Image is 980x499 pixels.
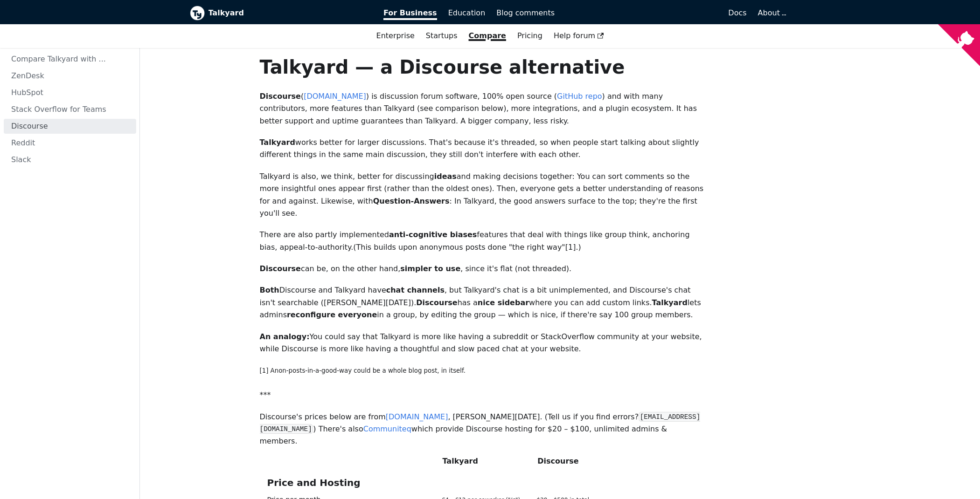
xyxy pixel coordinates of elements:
strong: Talkyard [260,138,295,147]
b: Talkyard [209,7,371,19]
a: Blog comments [491,5,560,21]
strong: anti-cognitive biases [389,230,477,239]
p: Discourse and Talkyard have , but Talkyard's chat is a bit unimplemented, and Discourse's chat is... [260,284,707,321]
a: [DOMAIN_NAME] [304,92,366,101]
h3: Price and Hosting [267,477,699,489]
a: For Business [378,5,443,21]
a: Pricing [512,28,548,44]
p: Talkyard is also, we think, better for discussing and making decisions together: You can sort com... [260,171,707,220]
span: Talkyard [435,457,530,465]
strong: Discourse [260,264,301,273]
a: Help forum [548,28,610,44]
a: ZenDesk [4,68,136,83]
span: Discourse [530,457,625,465]
strong: reconfigure everyone [287,310,377,319]
strong: Talkyard [652,298,688,307]
a: Enterprise [371,28,420,44]
p: works better for larger discussions. That's because it's threaded, so when people start talking a... [260,137,707,161]
a: Talkyard logoTalkyard [190,6,371,21]
a: Education [443,5,491,21]
a: Stack Overflow for Teams [4,102,136,117]
span: Blog comments [496,8,555,17]
span: Education [448,8,486,17]
a: Docs [560,5,752,21]
a: About [758,8,785,17]
a: [DOMAIN_NAME] [386,412,448,421]
p: Discourse's prices below are from , [PERSON_NAME][DATE]. (Tell us if you find errors? ) There's a... [260,411,707,448]
a: Slack [4,152,136,167]
strong: Question-Answers [373,197,450,205]
strong: Discourse [416,298,457,307]
strong: ideas [434,172,457,181]
a: Compare [469,31,506,40]
span: Docs [728,8,746,17]
a: Communiteq [363,424,411,433]
a: GitHub repo [557,92,602,101]
a: Reddit [4,136,136,150]
strong: An analogy: [260,332,310,341]
p: ( ) is discussion forum software, 100% open source ( ) and with many contributors, more features ... [260,90,707,127]
a: Compare Talkyard with ... [4,52,136,67]
strong: simpler to use [400,264,460,273]
p: There are also partly implemented features that deal with things like group think, anchoring bias... [260,229,707,253]
a: Discourse [4,119,136,134]
small: [1] Anon-posts-in-a-good-way could be a whole blog post, in itself. [260,367,466,374]
h1: Talkyard — a Discourse alternative [260,55,707,79]
strong: Discourse [260,92,301,101]
span: Help forum [554,31,604,40]
strong: Both [260,286,279,294]
a: Startups [420,28,463,44]
strong: nice sidebar [478,298,529,307]
p: You could say that Talkyard is more like having a subreddit or StackOverflow community at your we... [260,331,707,355]
a: HubSpot [4,85,136,100]
span: For Business [383,8,437,20]
p: can be, on the other hand, , since it's flat (not threaded). [260,263,707,275]
img: Talkyard logo [190,6,205,21]
strong: chat channels [386,286,445,294]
